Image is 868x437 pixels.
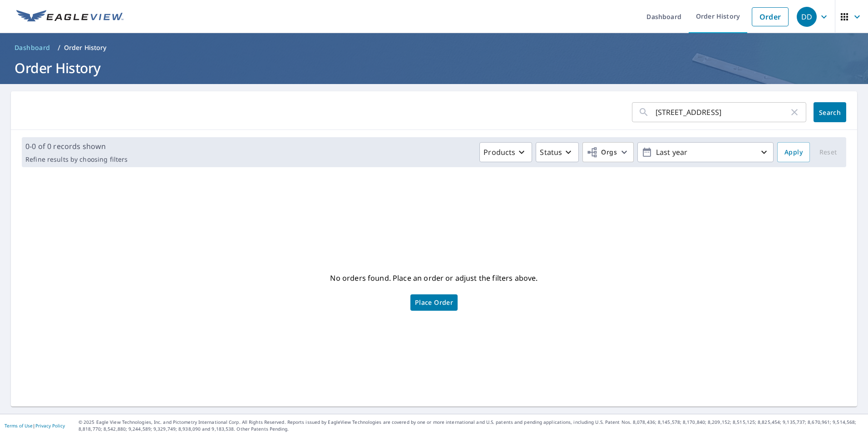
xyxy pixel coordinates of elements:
[35,422,65,429] a: Privacy Policy
[25,155,128,164] p: Refine results by choosing filters
[582,142,634,162] button: Orgs
[656,99,789,125] input: Address, Report #, Claim ID, etc.
[587,147,617,158] span: Orgs
[479,142,532,162] button: Products
[784,147,803,158] span: Apply
[15,43,50,52] span: Dashboard
[79,419,863,432] p: © 2025 Eagle View Technologies, Inc. and Pictometry International Corp. All Rights Reserved. Repo...
[540,147,562,158] p: Status
[652,144,759,160] p: Last year
[11,40,54,55] a: Dashboard
[410,294,458,311] a: Place Order
[752,7,789,26] a: Order
[814,102,846,122] button: Search
[64,43,107,52] p: Order History
[5,423,65,428] p: |
[797,7,817,27] div: DD
[330,271,538,285] p: No orders found. Place an order or adjust the filters above.
[821,108,839,117] span: Search
[58,42,60,53] li: /
[25,141,128,152] p: 0-0 of 0 records shown
[483,147,515,158] p: Products
[777,142,810,162] button: Apply
[11,59,857,77] h1: Order History
[11,40,857,55] nav: breadcrumb
[415,300,453,305] span: Place Order
[536,142,579,162] button: Status
[16,10,123,24] img: EV Logo
[637,142,774,162] button: Last year
[5,422,33,429] a: Terms of Use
